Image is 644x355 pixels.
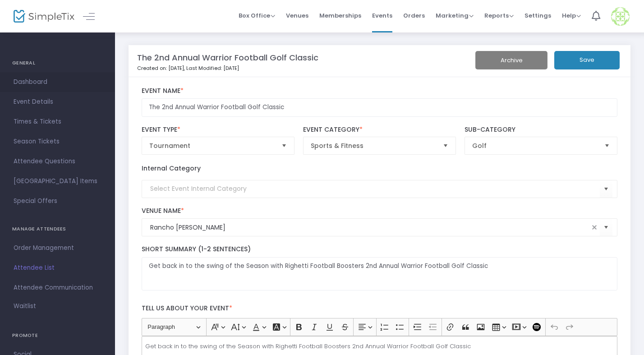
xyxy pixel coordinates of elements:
[589,222,600,233] span: clear
[142,164,201,173] label: Internal Category
[319,4,361,27] span: Memberships
[142,98,618,117] input: Enter Event Name
[143,320,204,334] button: Paragraph
[472,141,597,150] span: Golf
[142,126,294,134] label: Event Type
[14,262,101,274] span: Attendee List
[600,218,612,237] button: Select
[403,4,425,27] span: Orders
[601,137,613,154] button: Select
[137,300,622,318] label: Tell us about your event
[14,242,101,254] span: Order Management
[524,4,551,27] span: Settings
[436,11,474,20] span: Marketing
[12,54,103,72] h4: GENERAL
[149,141,274,150] span: Tournament
[147,322,194,332] span: Paragraph
[142,207,618,215] label: Venue Name
[137,65,460,72] p: Created on: [DATE]
[14,175,101,187] span: [GEOGRAPHIC_DATA] Items
[239,11,275,20] span: Box Office
[145,342,613,351] p: Get back in to the swing of the Season with Righetti Football Boosters 2nd Annual Warrior Footbal...
[14,156,101,167] span: Attendee Questions
[484,11,514,20] span: Reports
[142,318,618,336] div: Editor toolbar
[600,180,612,198] button: Select
[278,137,290,154] button: Select
[14,302,36,311] span: Waitlist
[184,65,239,72] span: , Last Modified: [DATE]
[562,11,581,20] span: Help
[12,220,103,238] h4: MANAGE ATTENDEES
[439,137,452,154] button: Select
[554,51,620,69] button: Save
[12,327,103,345] h4: PROMOTE
[150,184,600,194] input: Select Event Internal Category
[14,195,101,207] span: Special Offers
[14,76,101,88] span: Dashboard
[475,51,547,69] button: Archive
[14,282,101,294] span: Attendee Communication
[142,87,618,95] label: Event Name
[137,51,318,64] m-panel-title: The 2nd Annual Warrior Football Golf Classic
[150,223,589,232] input: Select Venue
[14,96,101,108] span: Event Details
[311,141,436,150] span: Sports & Fitness
[465,126,617,134] label: Sub-Category
[286,4,308,27] span: Venues
[372,4,392,27] span: Events
[142,244,251,254] span: Short Summary (1-2 Sentences)
[14,136,101,148] span: Season Tickets
[14,116,101,128] span: Times & Tickets
[303,126,456,134] label: Event Category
